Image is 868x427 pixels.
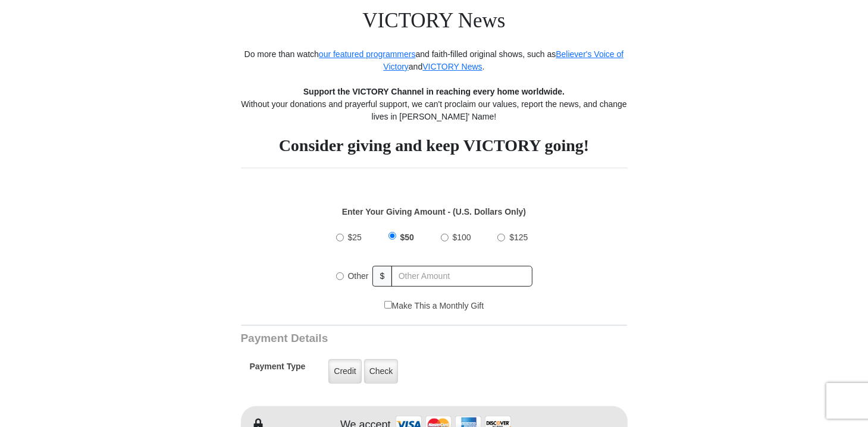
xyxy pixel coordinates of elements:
[279,136,590,155] strong: Consider giving and keep VICTORY going!
[422,62,482,71] a: VICTORY News
[328,359,361,384] label: Credit
[342,207,526,216] strong: Enter Your Giving Amount - (U.S. Dollars Only)
[509,233,528,242] span: $125
[241,332,544,346] h3: Payment Details
[364,359,399,384] label: Check
[348,233,362,242] span: $25
[384,301,392,309] input: Make This a Monthly Gift
[250,362,306,378] h5: Payment Type
[384,300,484,312] label: Make This a Monthly Gift
[241,48,628,156] div: Do more than watch and faith-filled original shows, such as and . Without your donations and pray...
[319,49,416,59] a: our featured programmers
[453,233,471,242] span: $100
[303,87,565,96] strong: Support the VICTORY Channel in reaching every home worldwide.
[348,271,369,281] span: Other
[400,233,414,242] span: $50
[372,266,393,287] span: $
[383,49,623,71] a: Believer's Voice of Victory
[391,266,532,287] input: Other Amount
